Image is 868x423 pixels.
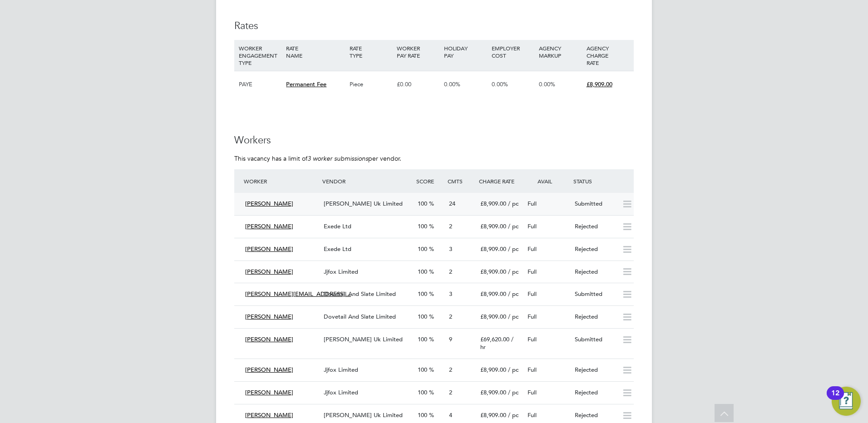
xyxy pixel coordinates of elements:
[449,411,452,419] span: 4
[508,389,518,396] span: / pc
[508,222,518,230] span: / pc
[489,40,537,64] div: EMPLOYER COST
[571,310,618,325] div: Rejected
[284,40,347,64] div: RATE NAME
[395,40,442,64] div: WORKER PAY RATE
[444,80,460,88] span: 0.00%
[449,366,452,374] span: 2
[480,222,506,230] span: £8,909.00
[234,134,634,147] h3: Workers
[449,335,452,343] span: 9
[414,173,445,189] div: Score
[528,335,537,343] span: Full
[528,389,537,396] span: Full
[245,222,293,230] span: [PERSON_NAME]
[584,40,631,71] div: AGENCY CHARGE RATE
[537,40,584,64] div: AGENCY MARKUP
[324,222,351,230] span: Exede Ltd
[418,290,427,298] span: 100
[324,200,403,207] span: [PERSON_NAME] Uk Limited
[237,40,284,71] div: WORKER ENGAGEMENT TYPE
[449,245,452,253] span: 3
[347,71,395,98] div: Piece
[528,200,537,207] span: Full
[831,393,839,405] div: 12
[324,245,351,253] span: Exede Ltd
[237,71,284,98] div: PAYE
[480,313,506,320] span: £8,909.00
[832,387,861,416] button: Open Resource Center, 12 new notifications
[571,173,634,189] div: Status
[528,313,537,320] span: Full
[449,222,452,230] span: 2
[347,40,395,64] div: RATE TYPE
[245,200,293,207] span: [PERSON_NAME]
[418,245,427,253] span: 100
[480,200,506,207] span: £8,909.00
[418,335,427,343] span: 100
[508,268,518,275] span: / pc
[480,335,513,351] span: / hr
[418,222,427,230] span: 100
[234,154,634,162] p: This vacancy has a limit of per vendor.
[528,222,537,230] span: Full
[449,389,452,396] span: 2
[508,313,518,320] span: / pc
[528,411,537,419] span: Full
[234,20,634,33] h3: Rates
[480,366,506,374] span: £8,909.00
[324,389,358,396] span: Jjfox Limited
[418,389,427,396] span: 100
[571,385,618,400] div: Rejected
[492,80,508,88] span: 0.00%
[324,290,396,298] span: Dovetail And Slate Limited
[571,363,618,378] div: Rejected
[245,290,351,298] span: [PERSON_NAME][EMAIL_ADDRESS]…
[324,335,403,343] span: [PERSON_NAME] Uk Limited
[449,268,452,275] span: 2
[539,80,555,88] span: 0.00%
[477,173,524,189] div: Charge Rate
[324,313,396,320] span: Dovetail And Slate Limited
[324,268,358,275] span: Jjfox Limited
[571,287,618,302] div: Submitted
[571,408,618,423] div: Rejected
[571,265,618,280] div: Rejected
[242,173,320,189] div: Worker
[245,245,293,253] span: [PERSON_NAME]
[245,268,293,275] span: [PERSON_NAME]
[524,173,571,189] div: Avail
[395,71,442,98] div: £0.00
[480,411,506,419] span: £8,909.00
[528,366,537,374] span: Full
[571,332,618,347] div: Submitted
[245,411,293,419] span: [PERSON_NAME]
[528,290,537,298] span: Full
[324,411,403,419] span: [PERSON_NAME] Uk Limited
[508,200,518,207] span: / pc
[480,389,506,396] span: £8,909.00
[418,200,427,207] span: 100
[245,366,293,374] span: [PERSON_NAME]
[324,366,358,374] span: Jjfox Limited
[445,173,477,189] div: Cmts
[245,389,293,396] span: [PERSON_NAME]
[571,197,618,211] div: Submitted
[449,200,455,207] span: 24
[528,268,537,275] span: Full
[307,154,368,162] em: 3 worker submissions
[320,173,414,189] div: Vendor
[508,366,518,374] span: / pc
[480,335,509,343] span: £69,620.00
[508,245,518,253] span: / pc
[508,411,518,419] span: / pc
[480,290,506,298] span: £8,909.00
[245,313,293,320] span: [PERSON_NAME]
[508,290,518,298] span: / pc
[418,313,427,320] span: 100
[286,80,326,88] span: Permanent Fee
[449,290,452,298] span: 3
[480,268,506,275] span: £8,909.00
[571,242,618,257] div: Rejected
[528,245,537,253] span: Full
